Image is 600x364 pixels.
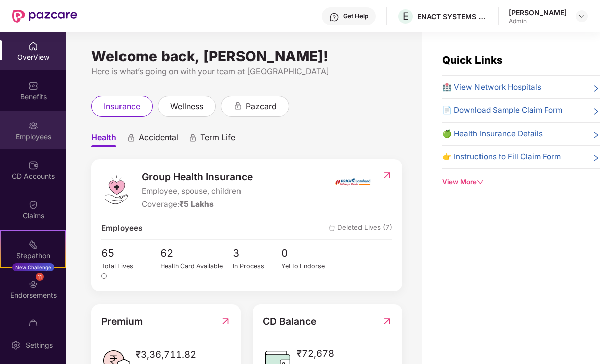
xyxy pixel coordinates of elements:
span: Premium [101,314,143,329]
span: 📄 Download Sample Claim Form [442,104,562,116]
span: ₹5 Lakhs [179,199,214,209]
div: Health Card Available [160,261,233,271]
div: animation [188,133,197,142]
img: svg+xml;base64,PHN2ZyBpZD0iU2V0dGluZy0yMHgyMCIgeG1sbnM9Imh0dHA6Ly93d3cudzMub3JnLzIwMDAvc3ZnIiB3aW... [11,340,21,350]
div: Get Help [343,12,368,20]
span: wellness [170,100,203,113]
span: ₹3,36,711.82 [136,347,196,362]
img: svg+xml;base64,PHN2ZyBpZD0iRW1wbG95ZWVzIiB4bWxucz0iaHR0cDovL3d3dy53My5vcmcvMjAwMC9zdmciIHdpZHRoPS... [28,120,38,131]
span: ₹72,678 [297,346,363,361]
img: svg+xml;base64,PHN2ZyBpZD0iSGVscC0zMngzMiIgeG1sbnM9Imh0dHA6Ly93d3cudzMub3JnLzIwMDAvc3ZnIiB3aWR0aD... [329,12,339,22]
span: 65 [101,245,138,261]
img: svg+xml;base64,PHN2ZyBpZD0iQmVuZWZpdHMiIHhtbG5zPSJodHRwOi8vd3d3LnczLm9yZy8yMDAwL3N2ZyIgd2lkdGg9Ij... [28,81,38,91]
img: svg+xml;base64,PHN2ZyBpZD0iQ2xhaW0iIHhtbG5zPSJodHRwOi8vd3d3LnczLm9yZy8yMDAwL3N2ZyIgd2lkdGg9IjIwIi... [28,200,38,210]
span: Deleted Lives (7) [329,222,392,234]
img: svg+xml;base64,PHN2ZyBpZD0iSG9tZSIgeG1sbnM9Imh0dHA6Ly93d3cudzMub3JnLzIwMDAvc3ZnIiB3aWR0aD0iMjAiIG... [28,41,38,51]
span: down [477,179,484,185]
div: Settings [23,340,56,350]
span: Group Health Insurance [142,169,253,184]
img: New Pazcare Logo [12,10,77,23]
div: In Process [233,261,282,271]
img: RedirectIcon [382,170,392,180]
span: pazcard [246,100,277,113]
img: insurerIcon [334,169,372,194]
div: animation [127,133,136,142]
div: animation [233,101,243,110]
div: Yet to Endorse [281,261,330,271]
img: svg+xml;base64,PHN2ZyB4bWxucz0iaHR0cDovL3d3dy53My5vcmcvMjAwMC9zdmciIHdpZHRoPSIyMSIgaGVpZ2h0PSIyMC... [28,239,38,250]
img: svg+xml;base64,PHN2ZyBpZD0iRHJvcGRvd24tMzJ4MzIiIHhtbG5zPSJodHRwOi8vd3d3LnczLm9yZy8yMDAwL3N2ZyIgd2... [578,12,586,20]
span: right [592,153,600,163]
div: Here is what’s going on with your team at [GEOGRAPHIC_DATA] [91,65,402,78]
span: 0 [281,245,330,261]
span: info-circle [101,273,107,279]
img: svg+xml;base64,PHN2ZyBpZD0iRW5kb3JzZW1lbnRzIiB4bWxucz0iaHR0cDovL3d3dy53My5vcmcvMjAwMC9zdmciIHdpZH... [28,279,38,289]
img: logo [101,175,132,205]
div: 11 [36,273,44,281]
span: Quick Links [442,54,503,66]
img: RedirectIcon [382,314,392,329]
span: 62 [160,245,233,261]
div: Admin [509,17,567,25]
span: Employees [101,222,142,234]
span: right [592,106,600,116]
span: 🏥 View Network Hospitals [442,81,541,93]
span: E [403,10,409,22]
div: View More [442,177,600,187]
span: CD Balance [263,314,316,329]
div: Stepathon [1,251,65,261]
div: Welcome back, [PERSON_NAME]! [91,52,402,60]
div: Coverage: [142,198,253,210]
div: ENACT SYSTEMS SOFTWARE INDIA PRIVATE LIMITED [417,12,488,21]
span: right [592,83,600,93]
span: Term Life [200,132,235,147]
img: deleteIcon [329,225,335,231]
img: RedirectIcon [220,314,231,329]
span: right [592,130,600,140]
span: 👉 Instructions to Fill Claim Form [442,151,561,163]
span: Health [91,132,116,147]
img: svg+xml;base64,PHN2ZyBpZD0iQ0RfQWNjb3VudHMiIGRhdGEtbmFtZT0iQ0QgQWNjb3VudHMiIHhtbG5zPSJodHRwOi8vd3... [28,160,38,170]
div: New Challenge [12,263,54,271]
span: Total Lives [101,262,133,270]
img: svg+xml;base64,PHN2ZyBpZD0iTXlfT3JkZXJzIiBkYXRhLW5hbWU9Ik15IE9yZGVycyIgeG1sbnM9Imh0dHA6Ly93d3cudz... [28,319,38,329]
div: [PERSON_NAME] [509,8,567,17]
span: Employee, spouse, children [142,185,253,197]
span: insurance [104,100,140,113]
span: 3 [233,245,282,261]
span: Accidental [139,132,178,147]
span: 🍏 Health Insurance Details [442,128,543,140]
